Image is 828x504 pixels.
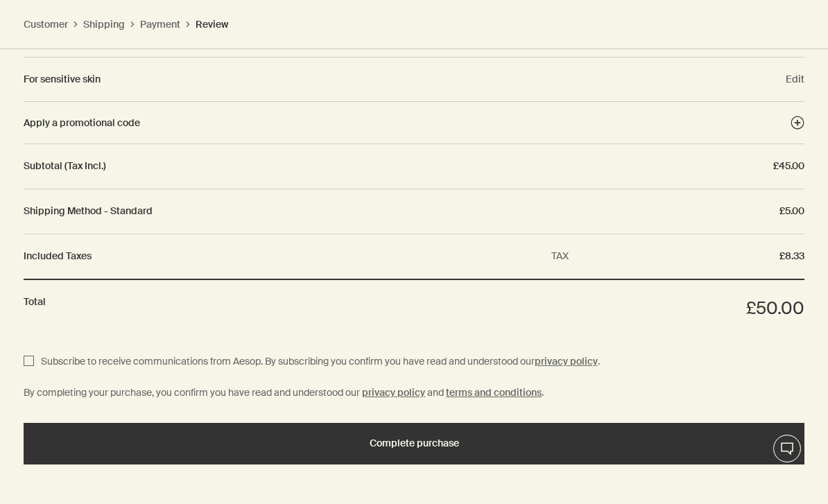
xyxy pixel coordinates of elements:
[41,355,535,367] span: Subscribe to receive communications from Aesop. By subscribing you confirm you have read and unde...
[24,158,732,175] dt: Subtotal (Tax Incl.)
[446,385,542,402] a: terms and conditions
[24,116,804,130] button: Apply a promotional code
[24,71,744,88] dt: For sensitive skin
[535,355,598,367] strong: privacy policy
[739,248,804,265] dd: £8.33
[446,386,542,399] strong: terms and conditions
[542,386,544,399] span: .
[598,355,600,367] span: .
[766,203,804,220] dd: £5.00
[196,18,228,31] button: Review
[551,248,697,265] dd: TAX
[427,386,444,399] span: and
[535,354,598,371] a: privacy policy
[24,294,705,324] dt: Total
[24,203,738,220] dt: Shipping Method - Standard
[362,385,425,402] a: privacy policy
[24,116,791,129] div: Apply a promotional code
[362,386,425,399] strong: privacy policy
[24,423,804,464] button: Complete purchase
[370,438,459,449] span: Complete purchase
[24,18,68,31] button: Customer
[140,18,180,31] button: Payment
[24,248,524,265] dt: Included Taxes
[732,294,804,324] dd: £50.00
[786,73,804,85] button: Edit
[759,158,804,175] dd: £45.00
[773,435,801,462] button: Live Assistance
[83,18,125,31] button: Shipping
[24,386,360,399] span: By completing your purchase, you confirm you have read and understood our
